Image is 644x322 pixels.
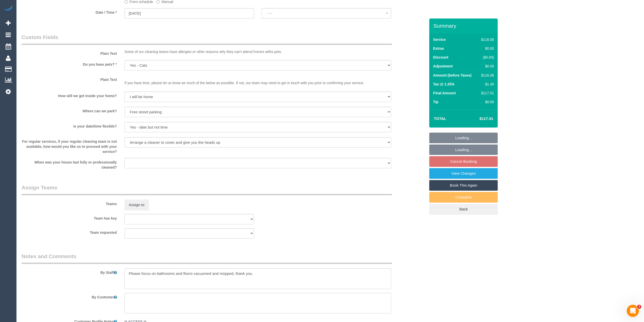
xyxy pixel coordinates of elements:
[433,37,446,42] label: Service
[479,46,494,51] div: $0.00
[124,0,128,4] input: From schedule
[433,91,456,96] label: Final Amount
[18,60,121,67] label: Do you have pets? *
[22,253,392,264] legend: Notes and Comments
[3,5,13,12] img: Automaid Logo
[433,55,448,60] label: Discount
[18,8,121,15] label: Date / Time *
[637,305,641,309] span: 3
[433,46,444,51] label: Extras
[18,122,121,129] label: Is your date/time flexible?
[479,55,494,60] div: ($0.00)
[262,8,391,19] button: --:--
[479,99,494,104] div: $0.00
[18,228,121,235] label: Team requested
[18,92,121,98] label: How will we get inside your home?
[479,64,494,69] div: $0.00
[18,49,121,56] label: Plain Text
[18,293,121,300] label: By Customer
[18,200,121,206] label: Teams
[18,137,121,154] label: For regular services, if your regular cleaning team is not available, how would you like us to pr...
[433,82,454,87] label: Tax @ 1.25%
[479,37,494,42] div: $116.06
[124,8,254,19] input: DD/MM/YYYY
[156,0,160,4] input: Manual
[429,180,498,191] a: Book This Again
[433,64,453,69] label: Adjustment
[479,91,494,96] div: $117.51
[22,184,392,195] legend: Assign Teams
[433,73,471,78] label: Amount (before Taxes)
[433,99,438,104] label: Tip
[434,116,446,121] strong: Total
[22,33,392,45] legend: Custom Fields
[464,117,493,121] h4: $117.51
[433,23,495,29] h3: Summary
[18,75,121,82] label: Plain Text
[124,75,391,85] p: If you have time, please let us know as much of the below as possible. If not, our team may need ...
[18,107,121,114] label: Where can we park?
[18,158,121,170] label: When was your house last fully or professionally cleaned?
[267,11,386,15] span: --:--
[479,82,494,87] div: $1.45
[429,168,498,179] a: View Changes
[429,204,498,214] a: Back
[18,214,121,221] label: Team has key
[124,49,391,54] p: Some of our cleaning teams have allergies or other reasons why they can't attend homes withs pets.
[18,268,121,275] label: By Staff
[627,305,639,317] iframe: Intercom live chat
[479,73,494,78] div: $116.06
[124,200,149,210] button: Assign to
